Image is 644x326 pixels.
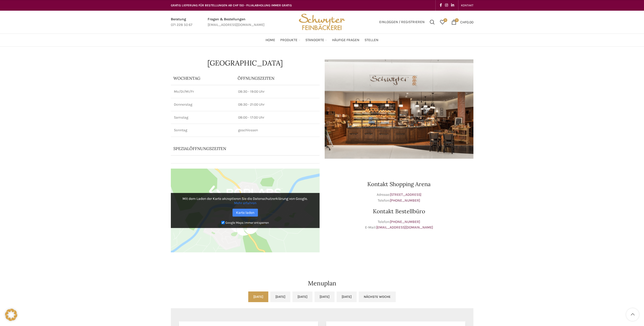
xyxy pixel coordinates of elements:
h1: [GEOGRAPHIC_DATA] [171,59,320,67]
a: Nächste Woche [359,291,396,302]
p: ÖFFNUNGSZEITEN [238,75,317,81]
a: 0 [437,17,448,27]
a: Site logo [297,20,347,24]
span: Einloggen / Registrieren [379,20,425,24]
span: Produkte [280,38,298,43]
a: Häufige Fragen [332,35,359,45]
span: 0 [443,18,447,22]
p: Mit dem Laden der Karte akzeptieren Sie die Datenschutzerklärung von Google. [174,197,316,205]
a: 0 CHF0.00 [449,17,476,27]
a: Linkedin social link [450,2,456,9]
a: Standorte [305,35,327,45]
h3: Kontakt Shopping Arena [325,181,473,187]
img: Bäckerei Schwyter [297,11,347,34]
span: Häufige Fragen [332,38,359,43]
a: [DATE] [270,291,290,302]
a: [DATE] [248,291,268,302]
a: Produkte [280,35,300,45]
a: Einloggen / Registrieren [377,17,427,27]
p: Samstag [174,115,232,120]
p: Mo/Di/Mi/Fr [174,89,232,94]
p: Donnerstag [174,102,232,107]
p: Adresse: Telefon: [325,192,473,203]
span: Standorte [305,38,324,43]
p: 08:30 - 21:00 Uhr [238,102,316,107]
span: CHF [460,20,467,24]
a: [PHONE_NUMBER] [390,198,420,203]
p: geschlossen [238,128,316,133]
span: Stellen [365,38,378,43]
h3: Kontakt Bestellbüro [325,208,473,214]
img: Google Maps [171,169,320,252]
h2: Menuplan [171,280,473,286]
a: Scroll to top button [626,308,639,321]
a: [STREET_ADDRESS] [390,192,421,197]
a: Infobox link [208,17,265,28]
p: Spezialöffnungszeiten [173,146,303,151]
a: KONTAKT [461,0,473,10]
p: 08:00 - 17:00 Uhr [238,115,316,120]
a: Facebook social link [438,2,443,9]
a: [DATE] [315,291,335,302]
a: [PHONE_NUMBER] [390,220,420,224]
span: 0 [455,18,459,22]
a: Home [266,35,275,45]
div: Meine Wunschliste [437,17,448,27]
small: Google Maps immer entsperren [225,221,269,224]
a: Stellen [365,35,378,45]
p: Telefon: E-Mail: [325,219,473,231]
a: Mehr erfahren [234,201,256,205]
a: Instagram social link [443,2,450,9]
div: Secondary navigation [458,0,476,10]
a: Infobox link [171,17,192,28]
p: Wochentag [173,75,233,81]
p: 08:30 - 19:00 Uhr [238,89,316,94]
span: GRATIS LIEFERUNG FÜR BESTELLUNGEN AB CHF 150 - FILIALABHOLUNG IMMER GRATIS [171,4,292,7]
span: Home [266,38,275,43]
span: KONTAKT [461,4,473,7]
div: Main navigation [168,35,476,45]
bdi: 0.00 [460,20,473,24]
input: Google Maps immer entsperren [221,221,225,224]
p: Sonntag [174,128,232,133]
a: [DATE] [292,291,312,302]
a: [DATE] [337,291,357,302]
a: Suchen [427,17,437,27]
a: [EMAIL_ADDRESS][DOMAIN_NAME] [376,225,433,230]
a: Karte laden [233,209,258,217]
